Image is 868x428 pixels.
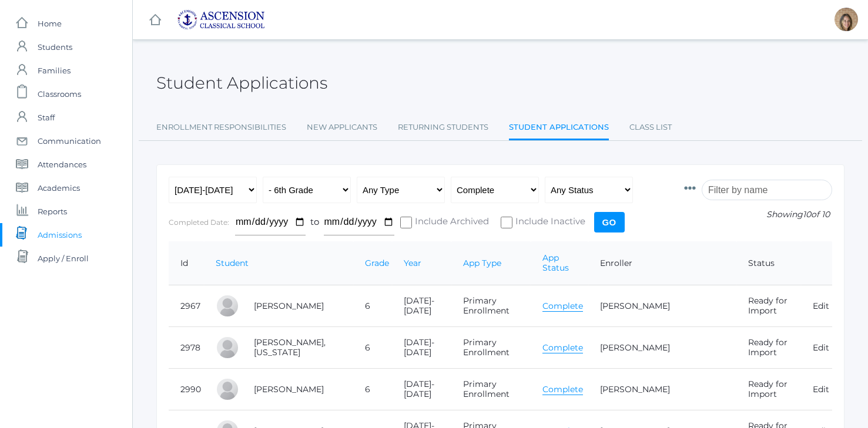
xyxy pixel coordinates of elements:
[463,258,501,268] a: App Type
[156,116,286,139] a: Enrollment Responsibilities
[451,285,531,327] td: Primary Enrollment
[353,285,392,327] td: 6
[736,369,801,410] td: Ready for Import
[169,218,229,227] label: Completed Date:
[216,294,239,318] div: Caroline Desonier
[542,384,583,395] a: Complete
[594,212,625,232] input: Go
[412,215,489,230] span: Include Archived
[451,369,531,410] td: Primary Enrollment
[542,252,569,273] a: App Status
[736,327,801,369] td: Ready for Import
[235,209,306,235] input: From
[588,241,736,285] th: Enroller
[38,59,71,82] span: Families
[169,241,204,285] th: Id
[512,215,585,230] span: Include Inactive
[813,342,829,353] a: Edit
[813,301,829,311] a: Edit
[38,129,101,153] span: Communication
[38,82,81,106] span: Classrooms
[400,217,412,228] input: Include Archived
[542,301,583,312] a: Complete
[353,369,392,410] td: 6
[629,116,672,139] a: Class List
[38,200,67,223] span: Reports
[353,327,392,369] td: 6
[365,258,389,268] a: Grade
[38,153,86,176] span: Attendances
[803,209,811,220] span: 10
[684,208,832,221] p: Showing of 10
[254,337,326,358] a: [PERSON_NAME], [US_STATE]
[169,369,204,410] td: 2990
[169,285,204,327] td: 2967
[216,378,239,401] div: Evelyn James
[813,384,829,395] a: Edit
[156,74,327,92] h2: Student Applications
[38,247,89,270] span: Apply / Enroll
[216,258,249,268] a: Student
[392,327,451,369] td: [DATE]-[DATE]
[501,217,512,228] input: Include Inactive
[392,369,451,410] td: [DATE]-[DATE]
[600,384,670,395] a: [PERSON_NAME]
[702,180,832,200] input: Filter by name
[38,106,55,129] span: Staff
[392,285,451,327] td: [DATE]-[DATE]
[216,336,239,359] div: Georgia Garcia
[736,285,801,327] td: Ready for Import
[398,116,488,139] a: Returning Students
[38,176,80,200] span: Academics
[600,301,670,311] a: [PERSON_NAME]
[600,342,670,353] a: [PERSON_NAME]
[38,35,72,59] span: Students
[177,9,265,30] img: ascension-logo-blue-113fc29133de2fb5813e50b71547a291c5fdb7962bf76d49838a2a14a36269ea.jpg
[509,116,609,141] a: Student Applications
[310,216,319,227] span: to
[542,342,583,353] a: Complete
[38,12,62,35] span: Home
[835,8,858,31] div: Britney Smith
[451,327,531,369] td: Primary Enrollment
[736,241,801,285] th: Status
[254,384,324,395] a: [PERSON_NAME]
[307,116,377,139] a: New Applicants
[254,301,324,311] a: [PERSON_NAME]
[324,209,394,235] input: To
[169,327,204,369] td: 2978
[38,223,82,247] span: Admissions
[404,258,421,268] a: Year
